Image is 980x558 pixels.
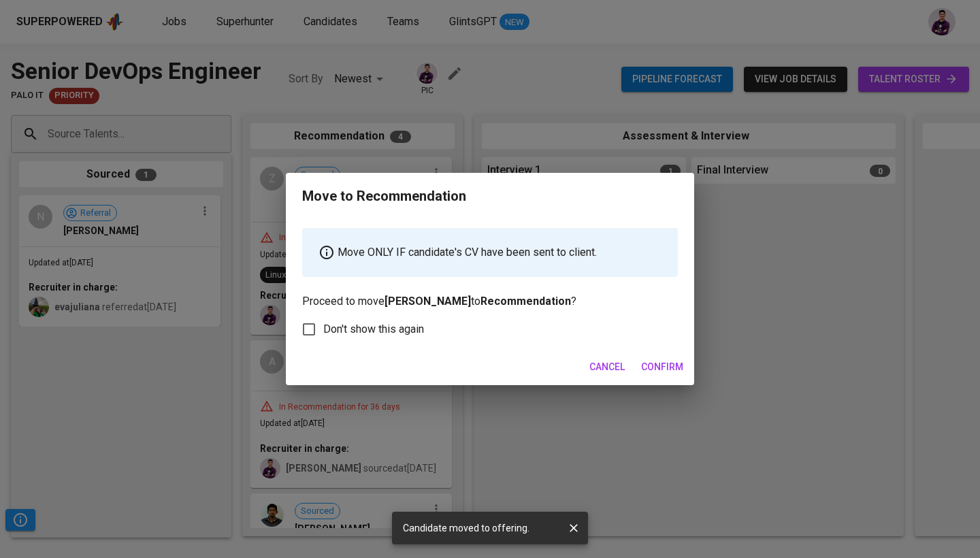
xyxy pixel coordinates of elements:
[302,186,466,206] div: Move to Recommendation
[302,228,678,310] p: Proceed to move to ?
[385,295,471,308] b: [PERSON_NAME]
[323,321,424,338] span: Don't show this again
[641,359,683,376] span: Confirm
[403,516,529,540] div: Candidate moved to offering.
[302,228,678,277] div: Move ONLY IF candidate's CV have been sent to client.
[636,355,689,380] button: Confirm
[584,355,630,380] button: Cancel
[480,295,571,308] b: Recommendation
[589,359,625,376] span: Cancel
